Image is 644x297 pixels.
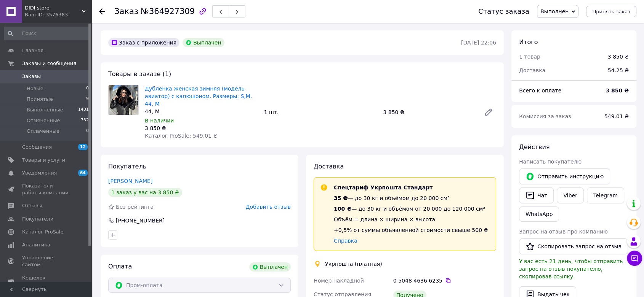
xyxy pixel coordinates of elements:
[108,163,146,170] span: Покупатель
[22,170,57,176] span: Уведомления
[519,159,582,165] span: Написать покупателю
[86,96,89,103] span: 9
[22,183,70,196] span: Показатели работы компании
[22,60,76,67] span: Заказы и сообщения
[627,251,642,266] button: Чат с покупателем
[145,133,217,139] span: Каталог ProSale: 549.01 ₴
[99,8,105,15] div: Вернуться назад
[22,229,63,235] span: Каталог ProSale
[22,216,53,222] span: Покупатели
[78,106,89,113] span: 1401
[557,187,583,203] a: Viber
[519,38,538,46] span: Итого
[334,206,351,212] span: 100 ₴
[519,206,559,222] a: WhatsApp
[22,47,43,54] span: Главная
[519,113,571,119] span: Комиссия за заказ
[606,87,629,94] b: 3 850 ₴
[22,73,41,80] span: Заказы
[604,113,629,119] span: 549.01 ₴
[141,7,195,16] span: №364927309
[22,157,65,164] span: Товары и услуги
[22,275,70,288] span: Кошелек компании
[22,144,52,151] span: Сообщения
[86,128,89,135] span: 0
[109,85,138,115] img: Дубленка женская зимняя (модель авиатор) с капюшоном. Размеры: S,M. 44, M
[145,86,252,107] a: Дубленка женская зимняя (модель авиатор) с капюшоном. Размеры: S,M. 44, M
[22,254,70,268] span: Управление сайтом
[115,217,165,224] div: [PHONE_NUMBER]
[519,87,561,94] span: Всего к оплате
[380,107,478,118] div: 3 850 ₴
[334,194,488,202] div: — до 30 кг и объёмом до 20 000 см³
[27,128,59,135] span: Оплаченные
[323,260,384,268] div: Укрпошта (платная)
[114,7,138,16] span: Заказ
[27,117,60,124] span: Отмененные
[603,62,633,79] div: 54.25 ₴
[261,107,380,118] div: 1 шт.
[25,11,91,18] div: Ваш ID: 3576383
[334,238,357,244] a: Справка
[519,258,623,280] span: У вас есть 21 день, чтобы отправить запрос на отзыв покупателю, скопировав ссылку.
[108,38,179,47] div: Заказ с приложения
[334,195,348,201] span: 35 ₴
[334,226,488,234] div: +0,5% от суммы объявленной стоимости свыше 500 ₴
[25,5,82,11] span: DIDI store
[519,187,554,203] button: Чат
[540,8,569,14] span: Выполнен
[461,40,496,46] time: [DATE] 22:06
[519,54,540,60] span: 1 товар
[314,278,364,284] span: Номер накладной
[27,106,63,113] span: Выполненные
[145,118,174,124] span: В наличии
[78,170,88,176] span: 64
[108,188,182,197] div: 1 заказ у вас на 3 850 ₴
[81,117,89,124] span: 732
[592,9,630,14] span: Принять заказ
[27,96,53,103] span: Принятые
[334,184,433,191] span: Спецтариф Укрпошта Стандарт
[334,205,488,213] div: — до 30 кг и объёмом от 20 000 до 120 000 см³
[519,229,608,235] span: Запрос на отзыв про компанию
[519,143,549,151] span: Действия
[393,277,496,284] div: 0 5048 4636 6235
[22,241,50,248] span: Аналитика
[183,38,224,47] div: Выплачен
[27,85,43,92] span: Новые
[519,238,628,254] button: Скопировать запрос на отзыв
[587,187,624,203] a: Telegram
[249,262,291,272] div: Выплачен
[519,67,545,73] span: Доставка
[108,263,132,270] span: Оплата
[116,204,154,210] span: Без рейтинга
[246,204,291,210] span: Добавить отзыв
[481,105,496,120] a: Редактировать
[586,6,636,17] button: Принять заказ
[519,168,610,184] button: Отправить инструкцию
[145,124,258,132] div: 3 850 ₴
[4,27,90,40] input: Поиск
[86,85,89,92] span: 0
[314,163,344,170] span: Доставка
[334,216,488,223] div: Объём = длина × ширина × высота
[78,144,88,150] span: 12
[145,108,258,115] div: 44, M
[108,70,171,78] span: Товары в заказе (1)
[22,202,42,209] span: Отзывы
[478,8,529,15] div: Статус заказа
[608,53,629,60] div: 3 850 ₴
[108,178,152,184] a: [PERSON_NAME]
